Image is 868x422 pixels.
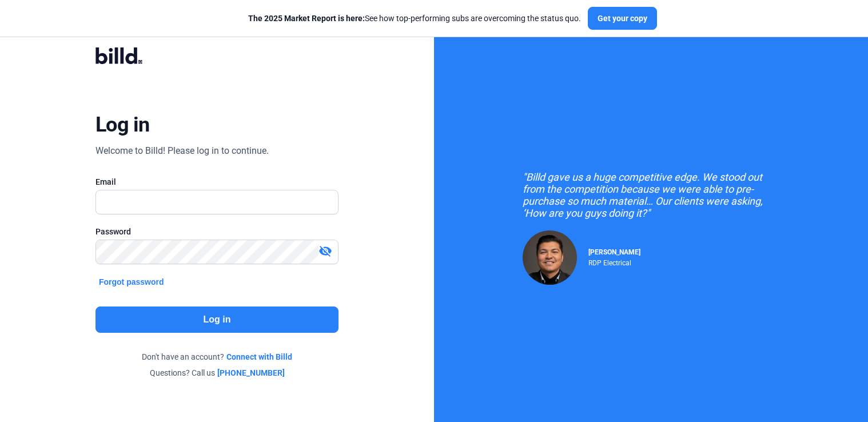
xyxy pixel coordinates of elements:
button: Forgot password [95,276,168,288]
button: Get your copy [588,7,657,30]
img: Raul Pacheco [523,230,577,285]
div: Email [95,176,339,188]
div: Welcome to Billd! Please log in to continue. [95,144,269,158]
div: RDP Electrical [588,256,640,267]
mat-icon: visibility_off [318,244,332,258]
a: Connect with Billd [226,351,292,363]
a: [PHONE_NUMBER] [217,367,285,379]
span: [PERSON_NAME] [588,248,640,256]
div: Questions? Call us [95,367,339,379]
div: Password [95,226,339,237]
span: The 2025 Market Report is here: [248,14,365,23]
div: Don't have an account? [95,351,339,363]
div: See how top-performing subs are overcoming the status quo. [248,13,581,24]
div: Log in [95,112,150,137]
div: "Billd gave us a huge competitive edge. We stood out from the competition because we were able to... [523,171,780,219]
button: Log in [95,306,339,333]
